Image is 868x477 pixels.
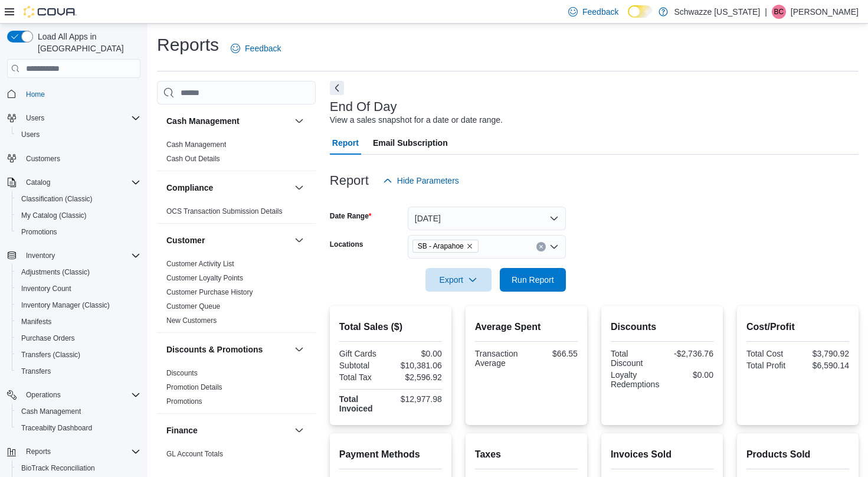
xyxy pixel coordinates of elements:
[17,404,86,419] a: Cash Management
[12,191,145,207] button: Classification (Classic)
[166,397,202,406] span: Promotions
[791,5,859,19] p: [PERSON_NAME]
[17,265,94,279] a: Adjustments (Classic)
[292,423,306,437] button: Finance
[2,443,145,460] button: Reports
[21,267,90,277] span: Adjustments (Classic)
[17,128,140,142] span: Users
[21,130,40,139] span: Users
[529,349,578,358] div: $66.55
[746,349,795,358] div: Total Cost
[17,128,44,142] a: Users
[21,445,55,459] button: Reports
[166,234,290,246] button: Customer
[330,100,397,114] h3: End Of Day
[12,347,145,363] button: Transfers (Classic)
[21,300,110,310] span: Inventory Manager (Classic)
[330,211,372,221] label: Date Range
[21,445,140,459] span: Reports
[2,247,145,264] button: Inventory
[26,90,45,99] span: Home
[157,33,219,57] h1: Reports
[166,449,223,459] span: GL Account Totals
[339,373,388,382] div: Total Tax
[339,394,373,413] strong: Total Invoiced
[339,320,442,334] h2: Total Sales ($)
[2,85,145,102] button: Home
[17,192,97,206] a: Classification (Classic)
[166,302,220,311] a: Customer Queue
[21,111,49,125] button: Users
[166,154,220,164] span: Cash Out Details
[21,175,140,190] span: Catalog
[292,181,306,195] button: Compliance
[17,225,62,239] a: Promotions
[166,182,213,194] h3: Compliance
[433,268,484,292] span: Export
[512,274,554,286] span: Run Report
[17,331,80,345] a: Purchase Orders
[800,361,849,370] div: $6,590.14
[408,207,566,230] button: [DATE]
[17,461,100,475] a: BioTrack Reconciliation
[166,344,290,355] button: Discounts & Promotions
[549,242,559,251] button: Open list of options
[166,288,253,296] a: Customer Purchase History
[17,404,140,419] span: Cash Management
[12,313,145,330] button: Manifests
[166,424,198,436] h3: Finance
[166,369,198,377] a: Discounts
[17,208,91,223] a: My Catalog (Classic)
[664,370,713,380] div: $0.00
[17,348,85,362] a: Transfers (Classic)
[412,240,479,253] span: SB - Arapahoe
[26,113,44,123] span: Users
[17,298,114,312] a: Inventory Manager (Classic)
[536,242,546,251] button: Clear input
[21,284,71,293] span: Inventory Count
[12,280,145,297] button: Inventory Count
[466,243,473,250] button: Remove SB - Arapahoe from selection in this group
[330,174,369,188] h3: Report
[21,111,140,125] span: Users
[746,320,849,334] h2: Cost/Profit
[17,208,140,223] span: My Catalog (Classic)
[12,330,145,347] button: Purchase Orders
[2,387,145,403] button: Operations
[292,233,306,247] button: Customer
[418,240,464,252] span: SB - Arapahoe
[21,152,65,166] a: Customers
[425,268,492,292] button: Export
[582,6,618,18] span: Feedback
[397,175,459,187] span: Hide Parameters
[475,349,524,368] div: Transaction Average
[21,211,87,220] span: My Catalog (Classic)
[166,383,222,392] span: Promotion Details
[166,234,205,246] h3: Customer
[17,265,140,279] span: Adjustments (Classic)
[500,268,566,292] button: Run Report
[166,155,220,163] a: Cash Out Details
[26,447,51,456] span: Reports
[166,450,223,458] a: GL Account Totals
[157,366,316,413] div: Discounts & Promotions
[166,383,222,391] a: Promotion Details
[166,287,253,297] span: Customer Purchase History
[166,424,290,436] button: Finance
[628,5,653,18] input: Dark Mode
[166,115,290,127] button: Cash Management
[12,403,145,420] button: Cash Management
[393,394,442,404] div: $12,977.98
[21,423,92,433] span: Traceabilty Dashboard
[393,361,442,370] div: $10,381.06
[166,207,283,215] a: OCS Transaction Submission Details
[17,315,140,329] span: Manifests
[2,150,145,167] button: Customers
[166,273,243,283] span: Customer Loyalty Points
[17,348,140,362] span: Transfers (Classic)
[157,257,316,332] div: Customer
[611,320,713,334] h2: Discounts
[17,298,140,312] span: Inventory Manager (Classic)
[774,5,784,19] span: BC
